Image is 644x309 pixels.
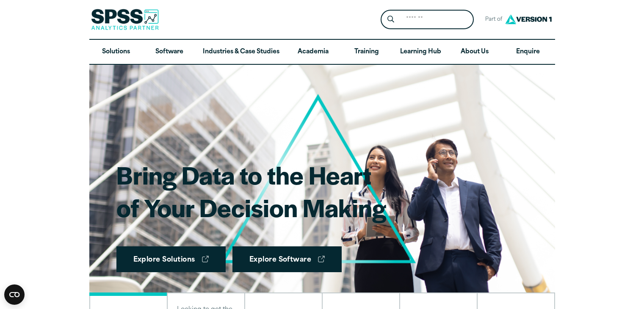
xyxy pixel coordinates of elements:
button: Open CMP widget [4,284,25,305]
nav: Desktop version of site main menu [89,40,555,64]
button: Search magnifying glass icon [383,12,398,28]
a: Enquire [501,40,555,64]
a: Explore Solutions [116,246,226,273]
a: Industries & Case Studies [196,40,286,64]
span: Part of [481,14,503,26]
a: Academia [286,40,340,64]
img: Version1 Logo [503,11,554,27]
img: SPSS Analytics Partner [91,9,159,30]
a: About Us [448,40,501,64]
a: Software [143,40,196,64]
h1: Bring Data to the Heart of Your Decision Making [116,158,386,224]
a: Learning Hub [393,40,448,64]
a: Training [340,40,393,64]
svg: Search magnifying glass icon [387,16,394,23]
a: Explore Software [232,246,342,273]
form: Site Header Search Form [381,10,474,30]
a: Solutions [89,40,143,64]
